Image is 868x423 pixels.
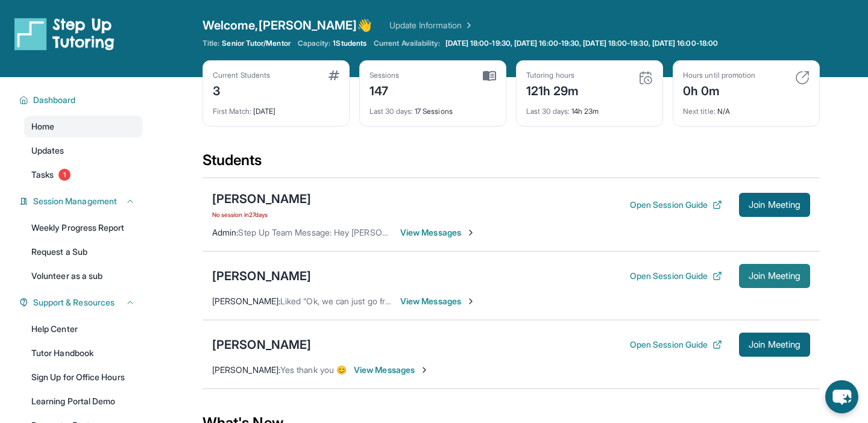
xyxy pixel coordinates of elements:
a: Help Center [24,318,142,340]
a: Updates [24,140,142,161]
span: Session Management [33,195,117,207]
span: Liked “Ok, we can just go from 2-2:30 [DATE] 🙂” [280,296,470,306]
span: [DATE] 18:00-19:30, [DATE] 16:00-19:30, [DATE] 18:00-19:30, [DATE] 16:00-18:00 [445,39,718,48]
span: Dashboard [33,94,76,106]
button: Session Management [28,195,135,207]
span: Current Availability: [374,39,440,48]
img: Chevron-Right [466,296,476,306]
button: Support & Resources [28,296,135,309]
div: [PERSON_NAME] [212,336,311,353]
span: [PERSON_NAME] : [212,296,280,306]
span: No session in 27 days [212,210,311,219]
div: 147 [370,80,400,99]
a: Learning Portal Demo [24,390,142,412]
span: View Messages [400,227,476,239]
div: Tutoring hours [526,70,579,80]
span: Last 30 days : [526,107,570,116]
button: Join Meeting [739,193,810,217]
a: Update Information [389,19,474,31]
span: Welcome, [PERSON_NAME] 👋 [203,17,373,34]
div: [PERSON_NAME] [212,268,311,284]
button: Dashboard [28,94,135,106]
span: Title: [203,39,219,48]
img: Chevron-Right [466,228,476,237]
img: Chevron-Right [420,365,429,375]
span: View Messages [354,364,429,376]
span: Tasks [31,169,54,181]
img: card [638,70,653,85]
a: Request a Sub [24,241,142,263]
button: Join Meeting [739,333,810,357]
a: Tasks1 [24,164,142,186]
div: 3 [213,80,270,99]
span: 1 Students [333,39,366,48]
a: Weekly Progress Report [24,217,142,239]
span: Join Meeting [749,272,800,280]
div: 0h 0m [683,80,755,99]
span: First Match : [213,107,251,116]
div: [PERSON_NAME] [212,190,311,207]
span: [PERSON_NAME] : [212,365,280,375]
img: card [795,70,810,85]
span: Admin : [212,227,238,237]
div: Students [203,151,820,177]
a: Home [24,116,142,137]
img: card [483,70,496,81]
span: 1 [58,169,71,181]
span: Support & Resources [33,296,115,309]
span: Updates [31,145,64,157]
a: [DATE] 18:00-19:30, [DATE] 16:00-19:30, [DATE] 18:00-19:30, [DATE] 16:00-18:00 [443,39,720,48]
a: Tutor Handbook [24,342,142,364]
img: Chevron Right [462,19,474,31]
span: Capacity: [298,39,331,48]
span: Home [31,121,54,133]
div: Current Students [213,70,270,80]
span: Join Meeting [749,341,800,348]
span: Senior Tutor/Mentor [222,39,290,48]
button: Open Session Guide [630,339,722,351]
span: Next title : [683,107,715,116]
div: 14h 23m [526,99,653,116]
button: Join Meeting [739,264,810,288]
span: Join Meeting [749,201,800,208]
button: chat-button [825,380,858,413]
div: 121h 29m [526,80,579,99]
a: Sign Up for Office Hours [24,366,142,388]
img: logo [14,17,115,51]
button: Open Session Guide [630,199,722,211]
span: Yes thank you 😊 [280,365,347,375]
div: [DATE] [213,99,339,116]
img: card [329,70,339,80]
span: Last 30 days : [370,107,413,116]
button: Open Session Guide [630,270,722,282]
div: N/A [683,99,810,116]
div: Sessions [370,70,400,80]
div: Hours until promotion [683,70,755,80]
div: 17 Sessions [370,99,496,116]
a: Volunteer as a sub [24,265,142,287]
span: View Messages [400,295,476,307]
